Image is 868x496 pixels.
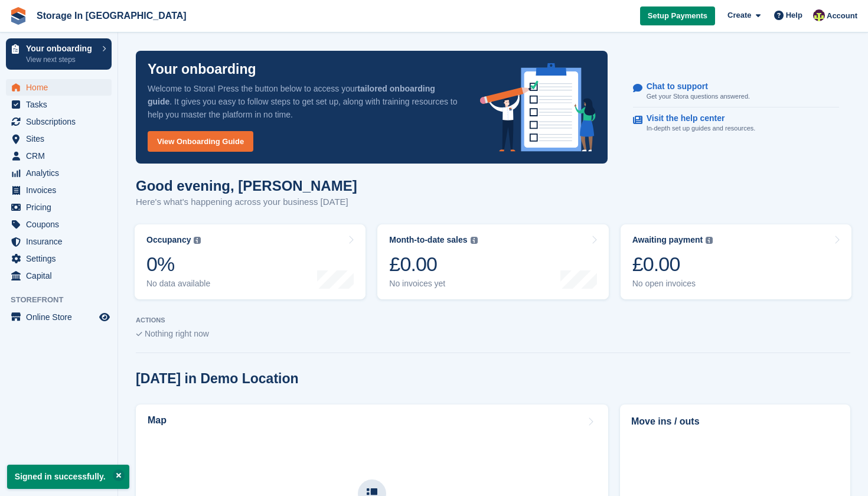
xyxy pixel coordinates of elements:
p: ACTIONS [136,316,850,324]
a: Occupancy 0% No data available [135,224,366,299]
p: Visit the help center [647,113,746,123]
span: Insurance [26,233,97,250]
a: menu [6,216,112,233]
div: Occupancy [146,235,191,245]
span: Capital [26,267,97,284]
h2: Move ins / outs [631,415,839,429]
img: blank_slate_check_icon-ba018cac091ee9be17c0a81a6c232d5eb81de652e7a59be601be346b1b6ddf79.svg [136,332,142,337]
a: menu [6,250,112,267]
span: Tasks [26,96,97,113]
a: Chat to support Get your Stora questions answered. [633,76,839,108]
img: icon-info-grey-7440780725fd019a000dd9b08b2336e03edf1995a4989e88bcd33f0948082b44.svg [471,237,478,244]
p: View next steps [26,54,96,65]
p: Your onboarding [148,63,256,76]
img: icon-info-grey-7440780725fd019a000dd9b08b2336e03edf1995a4989e88bcd33f0948082b44.svg [194,237,201,244]
div: £0.00 [632,252,713,276]
span: Sites [26,130,97,147]
a: menu [6,267,112,284]
span: CRM [26,148,97,164]
div: 0% [146,252,210,276]
div: No open invoices [632,279,713,289]
p: In-depth set up guides and resources. [647,123,756,133]
p: Welcome to Stora! Press the button below to access your . It gives you easy to follow steps to ge... [148,82,461,121]
a: menu [6,96,112,113]
span: Coupons [26,216,97,233]
span: Create [727,9,751,21]
div: £0.00 [389,252,477,276]
h2: Map [148,415,167,426]
span: Nothing right now [145,329,209,338]
a: Visit the help center In-depth set up guides and resources. [633,107,839,139]
a: menu [6,130,112,147]
a: menu [6,233,112,250]
span: Online Store [26,309,97,325]
p: Signed in successfully. [7,465,129,489]
span: Setup Payments [648,10,707,22]
a: Storage In [GEOGRAPHIC_DATA] [32,6,191,25]
a: menu [6,148,112,164]
img: icon-info-grey-7440780725fd019a000dd9b08b2336e03edf1995a4989e88bcd33f0948082b44.svg [706,237,713,244]
div: Awaiting payment [632,235,703,245]
span: Analytics [26,165,97,181]
span: Subscriptions [26,113,97,130]
a: menu [6,113,112,130]
a: View Onboarding Guide [148,131,253,152]
p: Your onboarding [26,44,96,53]
a: Month-to-date sales £0.00 No invoices yet [377,224,608,299]
span: Invoices [26,182,97,198]
h1: Good evening, [PERSON_NAME] [136,178,357,194]
span: Settings [26,250,97,267]
a: Your onboarding View next steps [6,38,112,70]
a: menu [6,79,112,96]
a: menu [6,182,112,198]
a: menu [6,309,112,325]
img: Colin Wood [813,9,825,21]
a: Awaiting payment £0.00 No open invoices [621,224,851,299]
img: onboarding-info-6c161a55d2c0e0a8cae90662b2fe09162a5109e8cc188191df67fb4f79e88e88.svg [480,63,596,152]
span: Storefront [11,294,118,306]
div: No invoices yet [389,279,477,289]
a: Setup Payments [640,6,715,26]
span: Help [786,9,802,21]
p: Get your Stora questions answered. [647,92,750,102]
span: Account [827,10,857,22]
div: Month-to-date sales [389,235,467,245]
span: Pricing [26,199,97,216]
span: Home [26,79,97,96]
h2: [DATE] in Demo Location [136,371,299,387]
p: Here's what's happening across your business [DATE] [136,195,357,209]
div: No data available [146,279,210,289]
p: Chat to support [647,81,740,92]
a: menu [6,165,112,181]
a: Preview store [97,310,112,324]
a: menu [6,199,112,216]
img: stora-icon-8386f47178a22dfd0bd8f6a31ec36ba5ce8667c1dd55bd0f319d3a0aa187defe.svg [9,7,27,25]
